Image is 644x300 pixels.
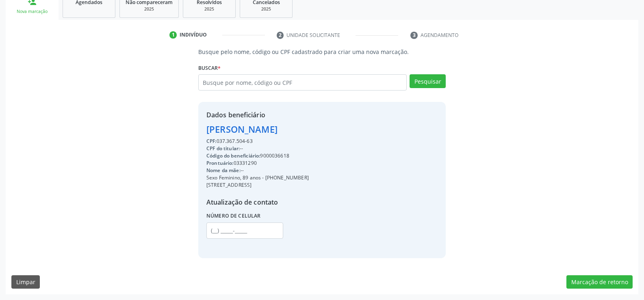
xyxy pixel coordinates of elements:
[206,160,309,167] div: 03331290
[566,275,633,289] button: Marcação de retorno
[206,174,309,181] div: Sexo Feminino, 89 anos - [PHONE_NUMBER]
[206,167,309,174] div: --
[410,74,446,88] button: Pesquisar
[206,167,241,174] span: Nome da mãe:
[198,47,446,56] p: Busque pelo nome, código ou CPF cadastrado para criar uma nova marcação.
[206,152,309,160] div: 9000036618
[206,138,217,145] span: CPF:
[206,123,309,136] div: [PERSON_NAME]
[206,210,261,222] label: Número de celular
[198,74,407,91] input: Busque por nome, código ou CPF
[206,160,234,166] span: Prontuário:
[206,152,260,159] span: Código do beneficiário:
[206,145,240,152] span: CPF do titular:
[206,222,283,239] input: (__) _____-_____
[11,9,53,15] div: Nova marcação
[206,181,309,189] div: [STREET_ADDRESS]
[126,6,173,12] div: 2025
[198,62,221,74] label: Buscar
[206,138,309,145] div: 037.367.504-63
[206,110,309,120] div: Dados beneficiário
[11,275,40,289] button: Limpar
[180,31,207,39] div: Indivíduo
[206,197,309,207] div: Atualização de contato
[246,6,286,12] div: 2025
[206,145,309,152] div: --
[169,31,177,39] div: 1
[189,6,230,12] div: 2025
